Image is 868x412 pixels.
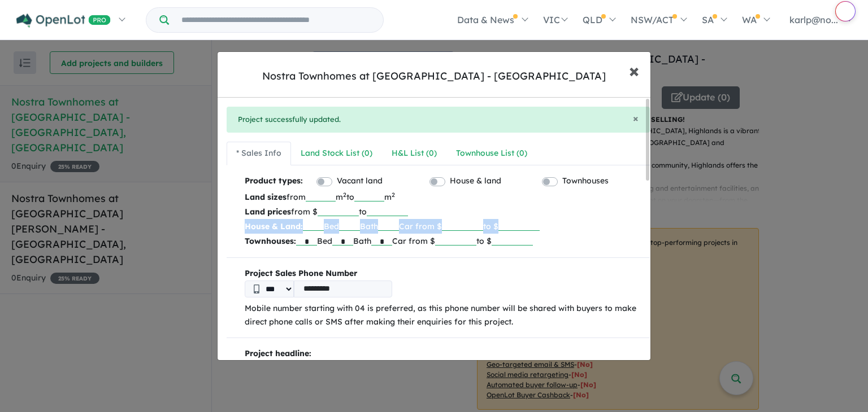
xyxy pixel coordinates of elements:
span: × [629,58,639,82]
p: from m to m [245,190,641,204]
p: Project headline: [245,347,641,361]
p: from $ to [245,204,641,219]
label: Townhouses [562,174,609,188]
b: Product types: [245,174,303,190]
b: Land prices [245,207,291,217]
label: House & land [450,174,501,188]
img: Phone icon [254,284,259,293]
span: × [633,112,639,125]
b: Land sizes [245,192,287,202]
div: Land Stock List ( 0 ) [301,147,372,160]
b: Townhouses: [245,236,296,246]
b: House & Land: [245,221,303,231]
img: Openlot PRO Logo White [16,14,111,28]
b: Project Sales Phone Number [245,267,641,280]
p: Bed Bath Car from $ to $ [245,219,641,234]
span: karlp@no... [789,14,838,25]
p: Mobile number starting with 04 is preferred, as this phone number will be shared with buyers to m... [245,302,641,329]
label: Vacant land [337,174,383,188]
sup: 2 [343,191,346,199]
input: Try estate name, suburb, builder or developer [171,8,381,32]
div: H&L List ( 0 ) [392,147,437,160]
button: Close [633,113,639,124]
div: Townhouse List ( 0 ) [456,147,527,160]
p: Bed Bath Car from $ to $ [245,234,641,248]
sup: 2 [392,191,395,199]
div: Nostra Townhomes at [GEOGRAPHIC_DATA] - [GEOGRAPHIC_DATA] [262,69,606,84]
div: Project successfully updated. [227,107,650,133]
div: * Sales Info [236,147,281,160]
